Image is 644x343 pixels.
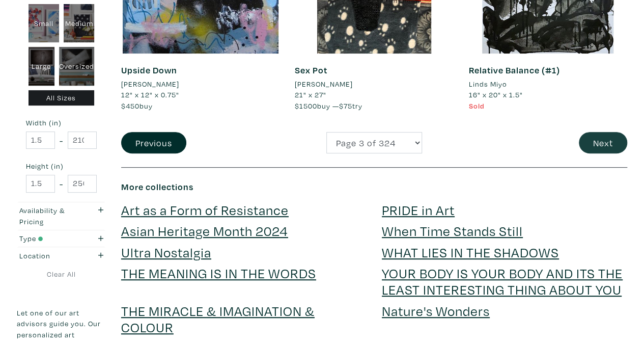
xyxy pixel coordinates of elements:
li: Linds Miyo [469,78,507,90]
a: YOUR BODY IS YOUR BODY AND ITS THE LEAST INTERESTING THING ABOUT YOU [382,264,623,298]
a: Linds Miyo [469,78,627,90]
a: [PERSON_NAME] [295,78,453,90]
span: 21" x 27" [295,90,326,99]
span: buy — try [295,101,362,111]
a: PRIDE in Art [382,201,455,219]
button: Type [17,230,106,247]
a: Relative Balance (#1) [469,64,560,76]
a: THE MIRACLE & IMAGINATION & COLOUR [121,302,315,336]
a: [PERSON_NAME] [121,78,279,90]
span: $450 [121,101,139,111]
button: Availability & Pricing [17,202,106,229]
small: Width (in) [26,119,97,126]
a: Asian Heritage Month 2024 [121,222,288,240]
button: Location [17,247,106,264]
div: All Sizes [29,90,95,105]
small: Height (in) [26,163,97,170]
button: Next [579,132,627,154]
span: 16" x 20" x 1.5" [469,90,523,99]
div: Large [29,47,55,86]
a: Clear All [17,269,106,280]
a: Ultra Nostalgia [121,243,211,261]
div: Oversized [59,47,94,86]
li: [PERSON_NAME] [295,78,353,90]
span: $1500 [295,101,317,111]
div: Type [19,233,79,244]
a: THE MEANING IS IN THE WORDS [121,264,316,282]
span: - [60,133,63,147]
span: 12" x 12" x 0.75" [121,90,179,99]
a: WHAT LIES IN THE SHADOWS [382,243,559,261]
span: Sold [469,101,485,111]
a: Upside Down [121,64,177,76]
span: buy [121,101,153,111]
div: Availability & Pricing [19,205,79,227]
li: [PERSON_NAME] [121,78,179,90]
a: When Time Stands Still [382,222,523,240]
div: Location [19,250,79,261]
h6: More collections [121,181,627,193]
a: Art as a Form of Resistance [121,201,289,219]
span: - [60,176,63,190]
div: Medium [64,4,94,42]
span: $75 [339,101,352,111]
a: Sex Pot [295,64,327,76]
a: Nature's Wonders [382,302,490,320]
div: Small [29,4,59,42]
button: Previous [121,132,186,154]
